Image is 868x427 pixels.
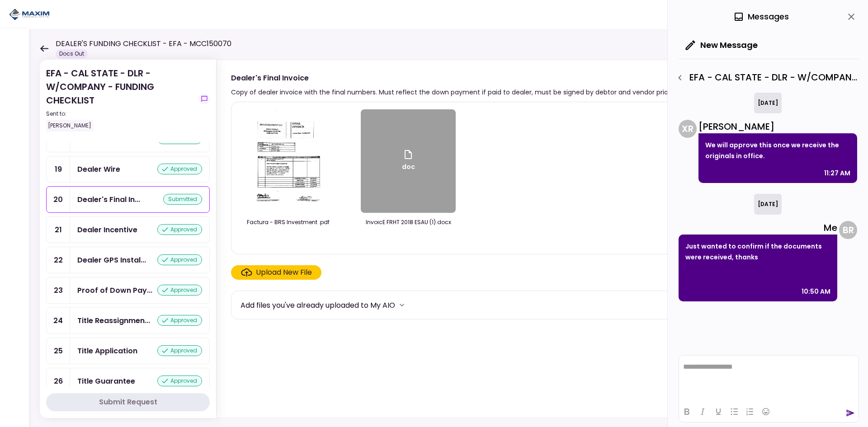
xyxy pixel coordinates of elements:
[56,49,88,58] div: Docs Out
[77,315,150,326] div: Title Reassignment
[46,338,210,364] a: 25Title Applicationapproved
[844,9,859,24] button: close
[241,300,395,311] div: Add files you've already uploaded to My AIO
[47,368,70,394] div: 26
[47,308,70,333] div: 24
[199,94,210,104] button: show-messages
[705,140,850,161] p: We will approve this once we receive the originals in office.
[46,120,93,131] div: [PERSON_NAME]
[846,408,855,418] button: send
[157,315,202,326] div: approved
[9,8,50,21] img: Partner icon
[56,38,231,49] h1: DEALER'S FUNDING CHECKLIST - EFA - MCC150070
[742,405,758,418] button: Numbered list
[231,87,707,98] div: Copy of dealer invoice with the final numbers. Must reflect the down payment if paid to dealer, m...
[46,186,210,213] a: 20Dealer's Final Invoicesubmitted
[157,224,202,235] div: approved
[46,247,210,273] a: 22Dealer GPS Installation Invoiceapproved
[231,72,707,84] div: Dealer's Final Invoice
[47,187,70,212] div: 20
[77,285,152,296] div: Proof of Down Payment 1
[754,194,782,215] div: [DATE]
[802,286,830,297] div: 10:50 AM
[698,120,857,133] div: [PERSON_NAME]
[46,277,210,304] a: 23Proof of Down Payment 1approved
[46,307,210,334] a: 24Title Reassignmentapproved
[46,66,195,131] div: EFA - CAL STATE - DLR - W/COMPANY - FUNDING CHECKLIST
[46,216,210,243] a: 21Dealer Incentiveapproved
[163,194,202,205] div: submitted
[46,156,210,183] a: 19Dealer Wireapproved
[77,254,146,266] div: Dealer GPS Installation Invoice
[395,298,409,312] button: more
[679,356,859,401] iframe: Rich Text Area
[157,345,202,356] div: approved
[77,345,137,357] div: Title Application
[77,194,140,205] div: Dealer's Final Invoice
[231,265,321,280] span: Click here to upload the required document
[77,224,137,235] div: Dealer Incentive
[361,218,456,226] div: InvoicE FRHT 2018 ESAU (1).docx
[754,93,782,113] div: [DATE]
[47,247,70,273] div: 22
[733,10,789,23] div: Messages
[711,405,726,418] button: Underline
[758,405,774,418] button: Emojis
[672,70,859,85] div: EFA - CAL STATE - DLR - W/COMPANY - FUNDING CHECKLIST - POA - Original CA Reg 260, 256, & 4008 (R...
[99,397,157,408] div: Submit Request
[47,217,70,243] div: 21
[77,375,135,387] div: Title Guarantee
[157,254,202,265] div: approved
[157,164,202,174] div: approved
[685,241,830,263] p: Just wanted to confirm if the documents were received, thanks
[47,338,70,364] div: 25
[157,375,202,386] div: approved
[679,221,837,235] div: Me
[216,60,850,418] div: Dealer's Final InvoiceCopy of dealer invoice with the final numbers. Must reflect the down paymen...
[679,33,765,57] button: New Message
[47,156,70,182] div: 19
[839,221,857,239] div: B R
[695,405,710,418] button: Italic
[46,368,210,394] a: 26Title Guaranteeapproved
[47,277,70,303] div: 23
[256,267,312,278] div: Upload New File
[679,120,697,138] div: X R
[46,110,195,118] div: Sent to:
[77,164,120,175] div: Dealer Wire
[402,149,415,174] div: doc
[241,218,335,226] div: Factura - BRS Investment .pdf
[157,285,202,296] div: approved
[824,168,850,178] div: 11:27 AM
[679,405,694,418] button: Bold
[726,405,742,418] button: Bullet list
[46,393,210,411] button: Submit Request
